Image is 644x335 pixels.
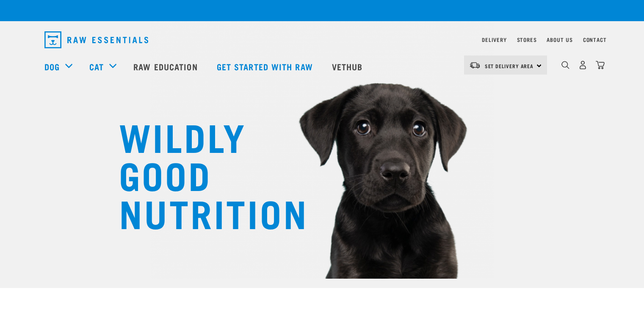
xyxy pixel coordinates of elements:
[578,61,587,69] img: user.png
[596,61,605,69] img: home-icon@2x.png
[547,38,572,41] a: About Us
[38,28,607,52] nav: dropdown navigation
[485,64,534,67] span: Set Delivery Area
[208,50,323,83] a: Get started with Raw
[125,50,208,83] a: Raw Education
[561,61,569,69] img: home-icon-1@2x.png
[482,38,506,41] a: Delivery
[44,60,60,73] a: Dog
[89,60,104,73] a: Cat
[44,31,148,48] img: Raw Essentials Logo
[517,38,537,41] a: Stores
[583,38,607,41] a: Contact
[323,50,373,83] a: Vethub
[469,61,481,69] img: van-moving.png
[119,116,288,231] h1: WILDLY GOOD NUTRITION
